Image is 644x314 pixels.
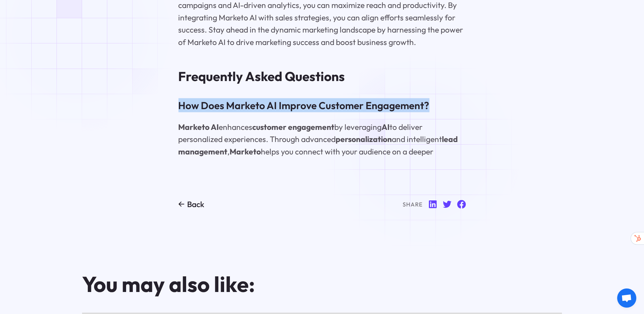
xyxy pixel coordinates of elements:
strong: Marketo [230,146,261,156]
strong: customer engagement [253,122,335,132]
strong: Marketo AI [178,122,219,132]
a: Back [178,199,205,210]
strong: personalization [336,134,392,144]
p: ‍ [178,167,466,179]
div: Share [403,200,423,209]
a: Open chat [617,288,636,308]
p: enhances by leveraging to deliver personalized experiences. Through advanced and intelligent , he... [178,121,466,158]
h2: Frequently Asked Questions [178,69,466,84]
h3: How Does Marketo AI Improve Customer Engagement? [178,98,466,112]
div: Back [187,199,204,210]
h3: You may also like: [82,273,427,296]
strong: AI [382,122,390,132]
